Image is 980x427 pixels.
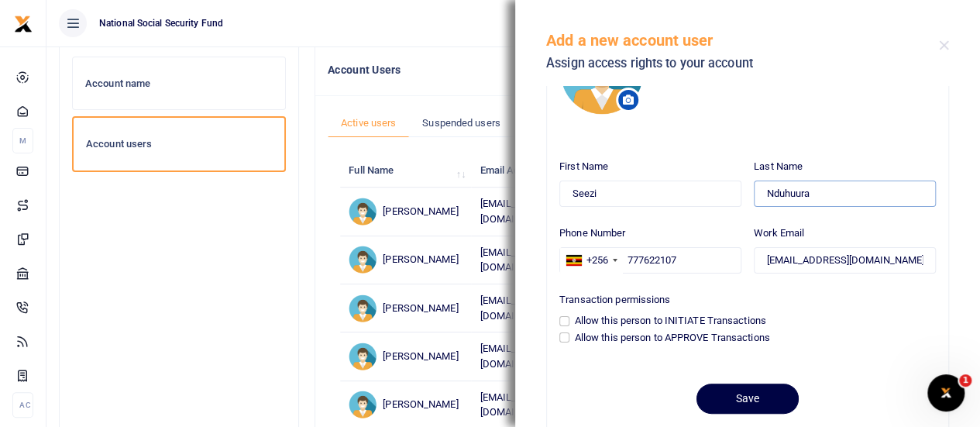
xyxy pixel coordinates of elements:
[340,236,471,284] td: [PERSON_NAME]
[754,226,804,241] label: Work Email
[12,392,33,418] li: Ac
[72,116,286,172] a: Account users
[409,108,514,138] a: Suspended users
[340,154,471,188] th: Full Name: activate to sort column ascending
[86,138,272,150] h6: Account users
[696,384,799,414] button: Save
[471,284,613,332] td: [EMAIL_ADDRESS][DOMAIN_NAME]
[340,284,471,332] td: [PERSON_NAME]
[514,108,597,138] a: Invited users
[328,108,409,138] a: Active users
[575,313,766,329] label: Allow this person to INITIATE Transactions
[559,159,608,174] label: First Name
[559,292,670,308] label: Transaction permissions
[754,247,936,274] input: Enter work email
[93,16,229,30] span: National Social Security Fund
[560,248,622,273] div: Uganda: +256
[559,247,741,274] input: Enter phone number
[14,15,33,33] img: logo-small
[559,226,625,241] label: Phone Number
[340,188,471,236] td: [PERSON_NAME]
[927,374,965,412] iframe: Intercom live chat
[471,188,613,236] td: [EMAIL_ADDRESS][DOMAIN_NAME]
[471,154,613,188] th: Email Address: activate to sort column ascending
[546,31,939,50] h5: Add a new account user
[471,236,613,284] td: [EMAIL_ADDRESS][DOMAIN_NAME]
[754,181,936,207] input: Last Name
[328,61,837,78] h4: Account Users
[72,57,286,111] a: Account name
[471,332,613,381] td: [EMAIL_ADDRESS][DOMAIN_NAME]
[586,253,608,268] div: +256
[85,77,273,90] h6: Account name
[340,332,471,381] td: [PERSON_NAME]
[12,128,33,153] li: M
[575,330,770,346] label: Allow this person to APPROVE Transactions
[939,40,949,50] button: Close
[546,56,939,71] h5: Assign access rights to your account
[754,159,803,174] label: Last Name
[559,181,741,207] input: First Name
[959,374,971,387] span: 1
[14,17,33,29] a: logo-small logo-large logo-large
